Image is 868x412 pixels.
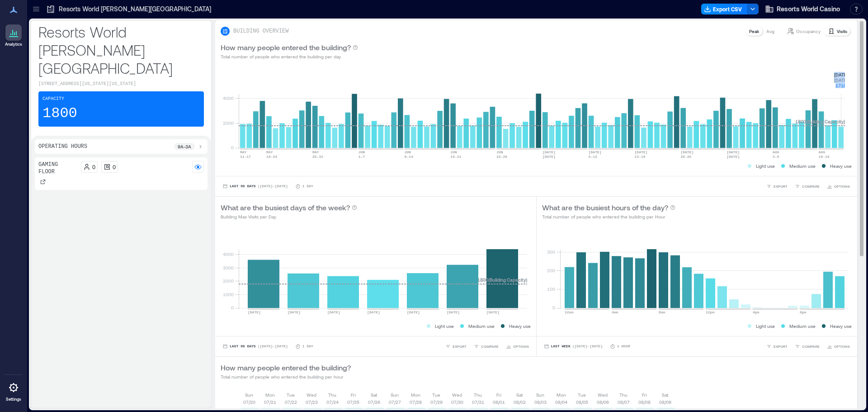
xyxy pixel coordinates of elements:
[680,150,693,154] text: [DATE]
[240,150,247,154] text: MAY
[547,268,555,273] tspan: 200
[240,155,251,159] text: 11-17
[796,28,821,35] p: Occupancy
[486,310,500,314] text: [DATE]
[542,213,675,220] p: Total number of people who entered the building per Hour
[509,322,531,330] p: Heavy use
[635,155,646,159] text: 13-19
[547,286,555,292] tspan: 100
[825,342,852,351] button: OPTIONS
[496,391,501,398] p: Fri
[762,2,843,16] button: Resorts World Casino
[312,155,323,159] text: 25-31
[777,5,840,14] span: Resorts World Casino
[534,398,547,406] p: 08/03
[542,155,556,159] text: [DATE]
[496,155,507,159] text: 22-28
[802,184,820,189] span: COMPARE
[42,95,64,103] p: Capacity
[221,342,290,351] button: Last 90 Days |[DATE]-[DATE]
[221,202,350,213] p: What are the busiest days of the week?
[223,278,234,284] tspan: 2000
[557,391,566,398] p: Mon
[389,398,401,406] p: 07/27
[266,155,277,159] text: 18-24
[405,150,411,154] text: JUN
[774,344,788,349] span: EXPORT
[834,344,850,349] span: OPTIONS
[221,182,290,191] button: Last 90 Days |[DATE]-[DATE]
[474,391,482,398] p: Thu
[38,81,204,88] p: [STREET_ADDRESS][US_STATE][US_STATE]
[306,398,318,406] p: 07/23
[443,342,468,351] button: EXPORT
[245,391,253,398] p: Sun
[302,344,313,349] p: 1 Day
[264,398,276,406] p: 07/21
[659,398,671,406] p: 08/09
[288,310,301,314] text: [DATE]
[223,95,234,101] tspan: 4000
[450,150,457,154] text: JUN
[789,322,816,330] p: Medium use
[496,150,503,154] text: JUN
[756,162,775,170] p: Light use
[638,398,651,406] p: 08/08
[514,398,526,406] p: 08/02
[223,251,234,257] tspan: 4000
[221,373,351,380] p: Total number of people who entered the building per hour
[753,310,759,314] text: 4pm
[481,344,499,349] span: COMPARE
[3,377,24,405] a: Settings
[38,143,87,150] p: Operating Hours
[327,310,340,314] text: [DATE]
[231,145,234,150] tspan: 0
[452,391,462,398] p: Wed
[2,22,25,50] a: Analytics
[726,150,740,154] text: [DATE]
[468,322,495,330] p: Medium use
[430,398,443,406] p: 07/29
[825,182,852,191] button: OPTIONS
[223,265,234,270] tspan: 3000
[178,143,191,150] p: 9a - 3a
[793,342,821,351] button: COMPARE
[6,397,21,402] p: Settings
[589,150,602,154] text: [DATE]
[830,162,852,170] p: Heavy use
[221,213,357,220] p: Building Max Visits per Day
[371,391,377,398] p: Sat
[662,391,668,398] p: Sat
[565,310,573,314] text: 12am
[359,155,365,159] text: 1-7
[38,161,77,175] p: Gaming Floor
[552,305,555,310] tspan: 0
[764,182,789,191] button: EXPORT
[598,391,608,398] p: Wed
[542,202,668,213] p: What are the busiest hours of the day?
[837,28,847,35] p: Visits
[447,310,460,314] text: [DATE]
[542,342,604,351] button: Last Week |[DATE]-[DATE]
[307,391,316,398] p: Wed
[789,162,816,170] p: Medium use
[680,155,691,159] text: 20-26
[326,398,339,406] p: 07/24
[287,391,295,398] p: Tue
[328,391,336,398] p: Thu
[248,310,261,314] text: [DATE]
[113,163,116,170] p: 0
[351,391,356,398] p: Fri
[766,28,774,35] p: Avg
[450,155,461,159] text: 15-21
[42,104,77,123] p: 1800
[312,150,319,154] text: MAY
[432,391,440,398] p: Tue
[302,184,313,189] p: 1 Day
[642,391,647,398] p: Fri
[265,391,275,398] p: Mon
[266,150,273,154] text: MAY
[405,155,413,159] text: 8-14
[576,398,588,406] p: 08/05
[589,155,597,159] text: 6-12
